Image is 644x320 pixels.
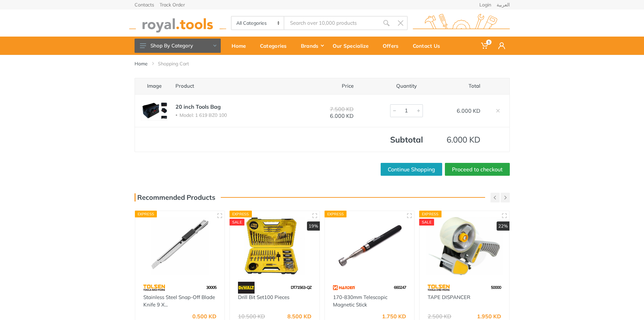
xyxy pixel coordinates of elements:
[175,112,296,119] li: Model: 1 619 BZ0 100
[143,294,215,308] a: Stainless Steel Snap-Off Blade Knife 9 X...
[328,37,378,55] a: Our Specialize
[135,2,154,7] a: Contacts
[333,282,356,294] img: 121.webp
[175,103,221,110] a: 20 inch Tools Bag
[486,40,492,45] span: 1
[360,127,429,152] th: Subtotal
[135,211,157,217] div: Express
[477,314,501,319] div: 1.950 KD
[419,211,442,217] div: Express
[284,16,379,30] input: Site search
[238,314,265,319] div: 10.500 KD
[476,37,494,55] a: 1
[360,78,429,94] th: Quantity
[429,94,486,127] td: 6.000 KD
[287,314,311,319] div: 8.500 KD
[408,37,450,55] a: Contact Us
[291,285,311,290] span: DT71563-QZ
[308,106,354,112] div: 7.500 KD
[302,78,360,94] th: Price
[192,314,216,319] div: 0.500 KD
[419,219,434,226] div: SALE
[445,163,510,176] a: Proceed to checkout
[141,217,219,275] img: Royal Tools - Stainless Steel Snap-Off Blade Knife 9 X 0.4mm
[169,78,302,94] th: Product
[135,78,169,94] th: Image
[236,217,313,275] img: Royal Tools - Drill Bit Set100 Pieces
[238,294,289,300] a: Drill Bit Set100 Pieces
[491,285,501,290] span: 50000
[232,17,285,29] select: Category
[428,282,450,294] img: 64.webp
[378,39,408,53] div: Offers
[382,314,406,319] div: 1.750 KD
[479,2,491,7] a: Login
[428,294,470,300] a: TAPE DISPANCER
[308,106,354,120] div: 6.000 KD
[143,282,165,294] img: 64.webp
[255,37,296,55] a: Categories
[230,211,252,217] div: Express
[238,282,255,294] img: 45.webp
[135,60,510,67] nav: breadcrumb
[331,217,408,275] img: Royal Tools - 170-830mm Telescopic Magnetic Stick
[426,217,503,275] img: Royal Tools - TAPE DISPANCER
[328,39,378,53] div: Our Specialize
[135,193,215,201] h3: Recommended Products
[135,60,148,67] a: Home
[497,221,509,231] div: 22%
[429,127,486,152] td: 6.000 KD
[230,219,244,226] div: SALE
[129,14,226,33] img: royal.tools Logo
[394,285,406,290] span: 660247
[135,39,221,53] button: Shop By Category
[307,221,320,231] div: 19%
[227,37,255,55] a: Home
[428,314,451,319] div: 2.500 KD
[381,163,442,176] a: Continue Shopping
[413,14,510,33] img: royal.tools Logo
[296,39,328,53] div: Brands
[333,294,387,308] a: 170-830mm Telescopic Magnetic Stick
[158,60,199,67] li: Shopping Cart
[206,285,216,290] span: 30005
[408,39,450,53] div: Contact Us
[160,2,185,7] a: Track Order
[255,39,296,53] div: Categories
[325,211,347,217] div: Express
[227,39,255,53] div: Home
[378,37,408,55] a: Offers
[497,2,510,7] a: العربية
[429,78,486,94] th: Total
